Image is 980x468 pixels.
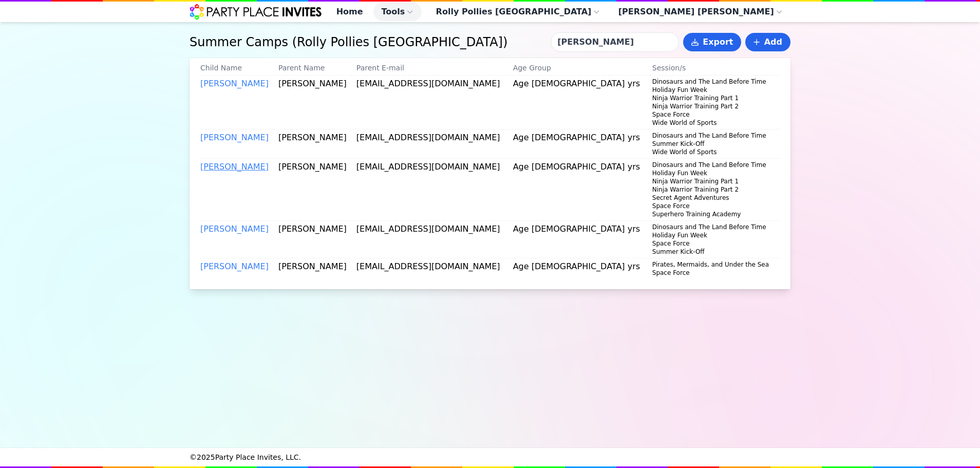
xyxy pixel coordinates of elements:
[513,62,652,76] th: Age Group
[513,221,652,258] td: Age [DEMOGRAPHIC_DATA] yrs
[652,248,774,256] div: Summer Kick-Off
[278,258,356,279] td: [PERSON_NAME]
[652,110,774,119] div: Space Force
[278,62,356,76] th: Parent Name
[356,258,513,279] td: [EMAIL_ADDRESS][DOMAIN_NAME]
[652,202,774,210] div: Space Force
[652,210,774,218] div: Superhero Training Academy
[200,62,278,76] th: Child Name
[652,169,774,177] div: Holiday Fun Week
[513,258,652,279] td: Age [DEMOGRAPHIC_DATA] yrs
[200,133,269,142] a: [PERSON_NAME]
[356,129,513,159] td: [EMAIL_ADDRESS][DOMAIN_NAME]
[200,224,269,234] a: [PERSON_NAME]
[652,260,774,269] div: Pirates, Mermaids, and Under the Sea
[652,185,774,194] div: Ninja Warrior Training Part 2
[278,159,356,221] td: [PERSON_NAME]
[356,221,513,258] td: [EMAIL_ADDRESS][DOMAIN_NAME]
[745,33,790,51] a: Add
[200,79,269,88] a: [PERSON_NAME]
[551,32,679,52] input: Search child or parent...
[652,119,774,127] div: Wide World of Sports
[652,132,774,140] div: Dinosaurs and The Land Before Time
[652,102,774,110] div: Ninja Warrior Training Part 2
[652,62,780,76] th: Session/s
[356,62,513,76] th: Parent E-mail
[652,194,774,202] div: Secret Agent Adventures
[190,4,322,20] img: Party Place Invites
[428,3,608,21] button: Rolly Pollies [GEOGRAPHIC_DATA]
[652,223,774,231] div: Dinosaurs and The Land Before Time
[652,231,774,239] div: Holiday Fun Week
[200,162,269,172] a: [PERSON_NAME]
[513,159,652,221] td: Age [DEMOGRAPHIC_DATA] yrs
[278,129,356,159] td: [PERSON_NAME]
[373,3,422,21] button: Tools
[652,161,774,169] div: Dinosaurs and The Land Before Time
[356,159,513,221] td: [EMAIL_ADDRESS][DOMAIN_NAME]
[652,78,774,86] div: Dinosaurs and The Land Before Time
[652,148,774,156] div: Wide World of Sports
[190,34,546,50] h1: Summer Camps ( Rolly Pollies [GEOGRAPHIC_DATA] )
[200,261,269,271] a: [PERSON_NAME]
[652,140,774,148] div: Summer Kick-Off
[513,76,652,129] td: Age [DEMOGRAPHIC_DATA] yrs
[610,3,790,21] button: [PERSON_NAME] [PERSON_NAME]
[652,269,774,277] div: Space Force
[190,448,790,466] div: © 2025 Party Place Invites, LLC.
[652,94,774,102] div: Ninja Warrior Training Part 1
[328,3,371,21] a: Home
[278,221,356,258] td: [PERSON_NAME]
[513,129,652,159] td: Age [DEMOGRAPHIC_DATA] yrs
[278,76,356,129] td: [PERSON_NAME]
[652,86,774,94] div: Holiday Fun Week
[652,239,774,248] div: Space Force
[652,177,774,185] div: Ninja Warrior Training Part 1
[683,33,741,51] button: Export
[356,76,513,129] td: [EMAIL_ADDRESS][DOMAIN_NAME]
